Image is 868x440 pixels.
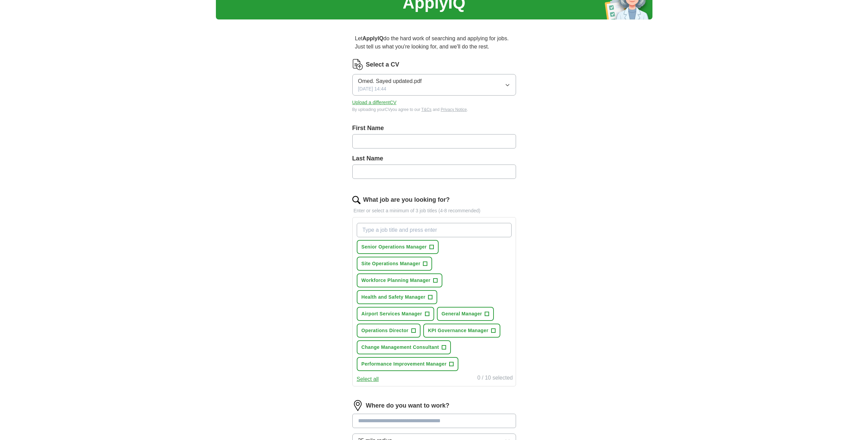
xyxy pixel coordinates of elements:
span: Performance Improvement Manager [362,360,447,368]
img: CV Icon [352,59,363,70]
span: Site Operations Manager [362,260,421,267]
label: What job are you looking for? [363,195,450,204]
a: Privacy Notice [441,107,467,112]
span: Senior Operations Manager [362,243,427,251]
span: Workforce Planning Manager [362,277,431,284]
div: 0 / 10 selected [477,374,513,383]
span: Omed. Sayed updated.pdf [358,77,422,85]
button: Select all [357,375,379,383]
button: Health and Safety Manager [357,290,438,304]
label: Select a CV [366,60,399,69]
span: Health and Safety Manager [362,294,426,301]
span: [DATE] 14:44 [358,85,386,93]
p: Let do the hard work of searching and applying for jobs. Just tell us what you're looking for, an... [352,32,516,54]
img: location.png [352,400,363,411]
input: Type a job title and press enter [357,223,512,237]
button: Airport Services Manager [357,307,434,321]
span: General Manager [442,310,482,317]
span: Airport Services Manager [362,310,422,317]
button: Operations Director [357,324,421,338]
button: Omed. Sayed updated.pdf[DATE] 14:44 [352,74,516,96]
a: T&Cs [421,107,431,112]
label: Last Name [352,154,516,163]
img: search.png [352,196,361,204]
button: Change Management Consultant [357,340,451,354]
label: First Name [352,124,516,133]
button: Upload a differentCV [352,99,397,106]
span: Operations Director [362,327,409,334]
p: Enter or select a minimum of 3 job titles (4-8 recommended) [352,207,516,214]
div: By uploading your CV you agree to our and . [352,107,516,113]
button: General Manager [437,307,494,321]
strong: ApplyIQ [363,36,383,41]
button: KPI Governance Manager [423,324,500,338]
button: Performance Improvement Manager [357,357,459,371]
button: Site Operations Manager [357,257,432,271]
span: KPI Governance Manager [428,327,488,334]
span: Change Management Consultant [362,344,439,351]
label: Where do you want to work? [366,401,450,410]
button: Senior Operations Manager [357,240,439,254]
button: Workforce Planning Manager [357,273,443,287]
